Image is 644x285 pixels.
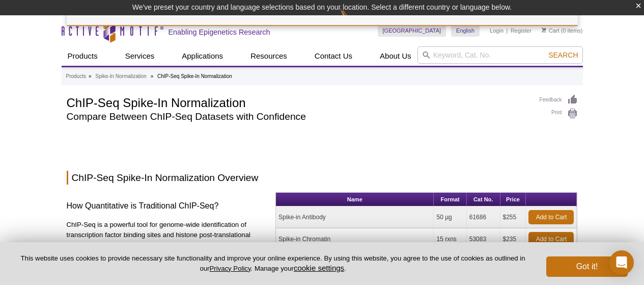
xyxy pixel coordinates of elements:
a: Products [66,72,86,81]
a: Contact Us [309,46,358,66]
td: 50 µg [434,206,466,228]
span: Search [548,51,578,59]
li: » [151,73,154,79]
th: Cat No. [467,193,500,206]
button: cookie settings [294,264,344,272]
a: Privacy Policy [209,265,250,272]
a: Cart [542,27,559,34]
th: Name [276,193,434,206]
p: This website uses cookies to provide necessary site functionality and improve your online experie... [16,254,529,273]
li: | [507,24,508,37]
li: ChIP-Seq Spike-In Normalization [157,73,232,79]
input: Keyword, Cat. No. [417,46,583,64]
a: Feedback [540,94,578,106]
a: Spike-In Normalization [95,72,147,81]
h2: ChIP-Seq Spike-In Normalization Overview [67,171,578,185]
a: English [451,24,480,37]
th: Price [500,193,526,206]
div: Open Intercom Messenger [609,250,634,275]
a: Services [119,46,161,66]
a: Print [540,108,578,119]
button: Got it! [546,256,628,277]
img: Change Here [340,8,367,32]
li: (0 items) [542,24,583,37]
td: $235 [500,228,526,250]
button: Search [545,50,581,60]
a: Products [62,46,104,66]
td: 53083 [467,228,500,250]
td: $255 [500,206,526,228]
a: Register [511,27,531,34]
h1: ChIP-Seq Spike-In Normalization [67,94,529,110]
a: Resources [244,46,293,66]
a: Add to Cart [528,232,574,246]
td: Spike-in Antibody [276,206,434,228]
li: » [89,73,92,79]
td: 61686 [467,206,500,228]
h3: How Quantitative is Traditional ChIP-Seq? [67,200,268,212]
a: Login [490,27,503,34]
a: Add to Cart [528,210,574,224]
img: Your Cart [542,28,546,33]
a: [GEOGRAPHIC_DATA] [378,24,446,37]
th: Format [434,193,466,206]
h2: Enabling Epigenetics Research [169,28,270,37]
a: Applications [176,46,229,66]
td: Spike-in Chromatin [276,228,434,250]
td: 15 rxns [434,228,466,250]
a: About Us [374,46,417,66]
h2: Compare Between ChIP-Seq Datasets with Confidence [67,112,529,121]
